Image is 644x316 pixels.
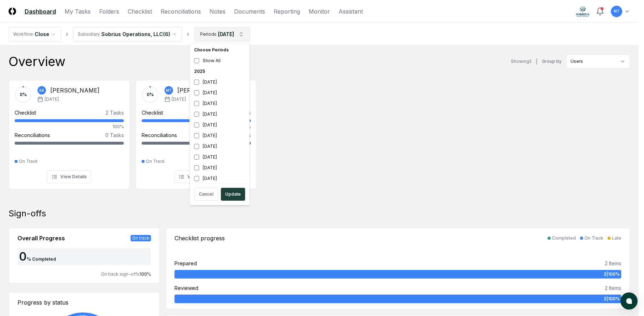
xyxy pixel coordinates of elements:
button: Update [221,188,245,201]
div: [DATE] [191,120,248,130]
div: [DATE] [191,173,248,184]
div: [DATE] [191,162,248,173]
div: [DATE] [191,109,248,120]
button: Cancel [194,188,218,201]
div: [DATE] [191,130,248,141]
div: Show All [191,55,248,66]
div: Choose Periods [191,45,248,55]
div: [DATE] [191,77,248,87]
div: [DATE] [191,141,248,152]
div: [DATE] [191,98,248,109]
div: 2025 [191,66,248,77]
div: [DATE] [191,152,248,162]
div: [DATE] [191,87,248,98]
